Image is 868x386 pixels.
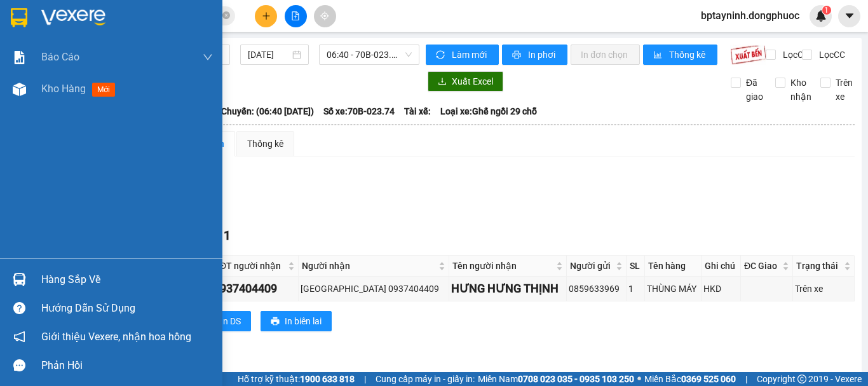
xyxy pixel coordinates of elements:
[13,83,26,96] img: warehouse-icon
[428,71,503,92] button: downloadXuất Excel
[518,374,634,384] strong: 0708 023 035 - 0935 103 250
[364,372,366,386] span: |
[314,5,336,27] button: aim
[327,45,412,64] span: 06:40 - 70B-023.74
[645,256,702,277] th: Tên hàng
[34,69,156,79] span: -----------------------------------------
[681,374,736,384] strong: 0369 525 060
[478,372,634,386] span: Miền Nam
[627,256,644,277] th: SL
[212,277,299,301] td: 0937404409
[222,10,230,22] span: close-circle
[215,259,285,273] span: SĐT người nhận
[628,282,642,296] div: 1
[4,8,61,64] img: logo
[255,5,277,27] button: plus
[13,302,25,314] span: question-circle
[502,45,567,65] button: printerIn phơi
[41,83,86,95] span: Kho hàng
[785,76,817,104] span: Kho nhận
[100,57,156,64] span: Hotline: 19001152
[822,6,831,15] sup: 1
[451,280,564,298] div: HƯNG HƯNG THỊNH
[438,77,447,87] span: download
[41,49,79,65] span: Báo cáo
[285,5,307,27] button: file-add
[741,76,768,104] span: Đã giao
[41,299,213,318] div: Hướng dẫn sử dụng
[248,48,290,62] input: 14/10/2025
[13,331,25,343] span: notification
[691,8,810,24] span: bptayninh.dongphuoc
[41,356,213,375] div: Phản hồi
[814,48,847,62] span: Lọc CC
[796,259,841,273] span: Trạng thái
[221,104,314,118] span: Chuyến: (06:40 [DATE])
[404,104,431,118] span: Tài xế:
[4,92,78,100] span: In ngày:
[13,359,25,371] span: message
[100,7,174,18] strong: ĐỒNG PHƯỚC
[778,48,811,62] span: Lọc CR
[376,372,475,386] span: Cung cấp máy in - giấy in:
[528,48,557,62] span: In phơi
[703,282,738,296] div: HKD
[41,270,213,289] div: Hàng sắp về
[222,11,230,19] span: close-circle
[569,282,625,296] div: 0859633969
[4,82,133,90] span: [PERSON_NAME]:
[220,314,241,328] span: In DS
[844,10,855,22] span: caret-down
[64,81,133,90] span: VPTN1410250006
[214,280,296,298] div: 0937404409
[323,104,395,118] span: Số xe: 70B-023.74
[744,259,780,273] span: ĐC Giao
[644,372,736,386] span: Miền Bắc
[669,48,707,62] span: Thống kê
[730,45,766,65] img: 9k=
[440,104,537,118] span: Loại xe: Ghế ngồi 29 chỗ
[745,372,747,386] span: |
[702,256,741,277] th: Ghi chú
[302,259,436,273] span: Người nhận
[643,45,717,65] button: bar-chartThống kê
[261,311,332,331] button: printerIn biên lai
[247,137,283,151] div: Thống kê
[838,5,860,27] button: caret-down
[320,11,329,20] span: aim
[100,38,175,54] span: 01 Võ Văn Truyện, KP.1, Phường 2
[11,8,27,27] img: logo-vxr
[28,92,78,100] span: 06:54:08 [DATE]
[196,311,251,331] button: printerIn DS
[92,83,115,97] span: mới
[452,48,489,62] span: Làm mới
[570,259,614,273] span: Người gửi
[13,51,26,64] img: solution-icon
[291,11,300,20] span: file-add
[571,45,640,65] button: In đơn chọn
[452,74,493,88] span: Xuất Excel
[285,314,322,328] span: In biên lai
[452,259,553,273] span: Tên người nhận
[238,372,355,386] span: Hỗ trợ kỹ thuật:
[831,76,858,104] span: Trên xe
[301,282,447,296] div: [GEOGRAPHIC_DATA] 0937404409
[436,50,447,60] span: sync
[512,50,523,60] span: printer
[647,282,699,296] div: THÙNG MÁY
[262,11,271,20] span: plus
[653,50,664,60] span: bar-chart
[815,10,827,22] img: icon-new-feature
[203,52,213,62] span: down
[426,45,499,65] button: syncLàm mới
[449,277,567,301] td: HƯNG HƯNG THỊNH
[300,374,355,384] strong: 1900 633 818
[797,375,806,383] span: copyright
[100,20,171,36] span: Bến xe [GEOGRAPHIC_DATA]
[41,329,191,345] span: Giới thiệu Vexere, nhận hoa hồng
[795,282,852,296] div: Trên xe
[824,6,829,15] span: 1
[637,376,641,382] span: ⚪️
[271,317,280,327] span: printer
[13,273,26,286] img: warehouse-icon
